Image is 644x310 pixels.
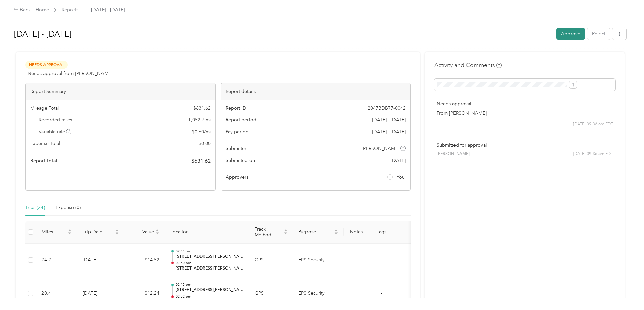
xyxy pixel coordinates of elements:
span: Miles [41,229,66,235]
span: caret-up [334,228,338,232]
td: [DATE] [77,244,124,277]
span: $ 0.00 [199,140,211,147]
p: [STREET_ADDRESS][PERSON_NAME] [176,254,244,260]
span: Track Method [255,226,282,238]
span: Mileage Total [30,105,59,112]
span: Trip Date [83,229,114,235]
th: Value [124,221,165,244]
th: Miles [36,221,77,244]
span: caret-up [284,228,288,232]
span: [DATE] 09:36 am EDT [573,121,613,128]
span: Submitter [226,145,246,152]
p: [STREET_ADDRESS][PERSON_NAME] [176,287,244,293]
span: Needs approval from [PERSON_NAME] [28,70,112,77]
span: You [397,174,405,181]
a: Home [36,7,49,13]
div: Report details [221,83,411,100]
span: Value [130,229,154,235]
th: Purpose [293,221,344,244]
span: 2047BDB77-0042 [368,105,406,112]
p: 02:14 pm [176,249,244,254]
td: $14.52 [124,244,165,277]
td: EPS Security [293,244,344,277]
div: Report Summary [26,83,215,100]
td: 24.2 [36,244,77,277]
th: Tags [369,221,394,244]
p: [STREET_ADDRESS][PERSON_NAME] [176,265,244,272]
th: Notes [344,221,369,244]
span: [PERSON_NAME] [362,145,399,152]
iframe: Everlance-gr Chat Button Frame [606,272,644,310]
span: caret-down [284,231,288,235]
span: Report period [226,116,256,123]
span: Report total [30,157,57,164]
h1: Sep 1 - 30, 2025 [14,26,552,42]
span: $ 631.62 [193,105,211,112]
a: Reports [62,7,78,13]
span: caret-down [155,231,159,235]
span: caret-down [68,231,72,235]
button: Reject [587,28,610,40]
div: Trips (24) [25,204,45,212]
th: Location [165,221,249,244]
span: 1,052.7 mi [188,116,211,123]
span: Purpose [298,229,333,235]
p: From [PERSON_NAME] [437,110,613,117]
span: caret-up [115,228,119,232]
span: [DATE] 09:36 am EDT [573,151,613,157]
span: Needs Approval [25,61,68,69]
p: 02:15 pm [176,282,244,287]
span: caret-up [155,228,159,232]
span: Go to pay period [372,128,406,135]
h4: Activity and Comments [434,61,502,69]
div: Back [13,6,31,14]
button: Approve [556,28,585,40]
p: 02:50 pm [176,261,244,265]
span: $ 631.62 [191,157,211,165]
div: Expense (0) [56,204,81,212]
span: caret-up [68,228,72,232]
span: Submitted on [226,157,255,164]
td: GPS [249,244,293,277]
p: Needs approval [437,100,613,107]
span: Pay period [226,128,249,135]
span: - [381,257,382,263]
th: Track Method [249,221,293,244]
span: [DATE] - [DATE] [91,6,125,13]
span: Approvers [226,174,248,181]
span: caret-down [334,231,338,235]
span: Expense Total [30,140,60,147]
span: Variable rate [39,128,72,135]
span: [DATE] [391,157,406,164]
span: Recorded miles [39,116,72,123]
span: [DATE] - [DATE] [372,116,406,123]
span: Report ID [226,105,246,112]
span: $ 0.60 / mi [192,128,211,135]
p: 02:52 pm [176,294,244,299]
span: - [381,290,382,296]
th: Trip Date [77,221,124,244]
p: Submitted for approval [437,142,613,149]
span: [PERSON_NAME] [437,151,470,157]
span: caret-down [115,231,119,235]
